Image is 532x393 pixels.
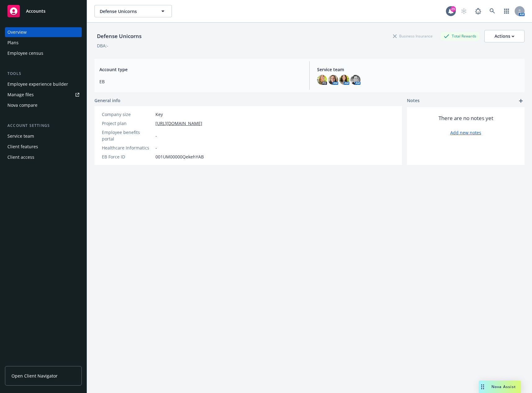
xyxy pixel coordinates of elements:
[7,152,34,162] div: Client access
[102,111,153,118] div: Company size
[5,48,82,58] a: Employee census
[328,75,338,85] img: photo
[5,152,82,162] a: Client access
[339,75,349,85] img: photo
[7,79,68,89] div: Employee experience builder
[7,90,34,100] div: Manage files
[155,111,163,118] span: Key
[94,97,120,104] span: General info
[317,66,520,73] span: Service team
[479,381,486,393] div: Drag to move
[5,71,82,77] div: Tools
[5,2,82,20] a: Accounts
[450,129,481,136] a: Add new notes
[5,100,82,110] a: Nova compare
[495,30,514,42] div: Actions
[97,42,108,49] div: DBA: -
[94,32,144,40] div: Defense Unicorns
[155,120,202,127] a: [URL][DOMAIN_NAME]
[472,5,484,17] a: Report a Bug
[102,145,153,151] div: Healthcare Informatics
[7,142,38,152] div: Client features
[390,32,436,40] div: Business Insurance
[517,97,525,105] a: add
[102,120,153,127] div: Project plan
[491,384,516,389] span: Nova Assist
[317,75,327,85] img: photo
[458,5,470,17] a: Start snowing
[5,123,82,129] div: Account settings
[450,6,456,12] div: 29
[5,38,82,48] a: Plans
[5,27,82,37] a: Overview
[407,97,420,105] span: Notes
[155,132,157,139] span: -
[94,5,172,17] button: Defense Unicorns
[479,381,521,393] button: Nova Assist
[11,373,58,379] span: Open Client Navigator
[5,79,82,89] a: Employee experience builder
[99,78,302,85] span: EB
[438,114,493,122] span: There are no notes yet
[102,153,153,160] div: EB Force ID
[484,30,525,42] button: Actions
[99,66,302,73] span: Account type
[100,8,153,15] span: Defense Unicorns
[7,38,19,48] div: Plans
[7,48,43,58] div: Employee census
[5,90,82,100] a: Manage files
[5,131,82,141] a: Service team
[102,129,153,142] div: Employee benefits portal
[7,100,37,110] div: Nova compare
[155,145,157,151] span: -
[5,142,82,152] a: Client features
[351,75,360,85] img: photo
[500,5,513,17] a: Switch app
[155,153,204,160] span: 001UM00000QekehYAB
[441,32,479,40] div: Total Rewards
[486,5,499,17] a: Search
[26,9,46,14] span: Accounts
[7,27,27,37] div: Overview
[7,131,34,141] div: Service team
